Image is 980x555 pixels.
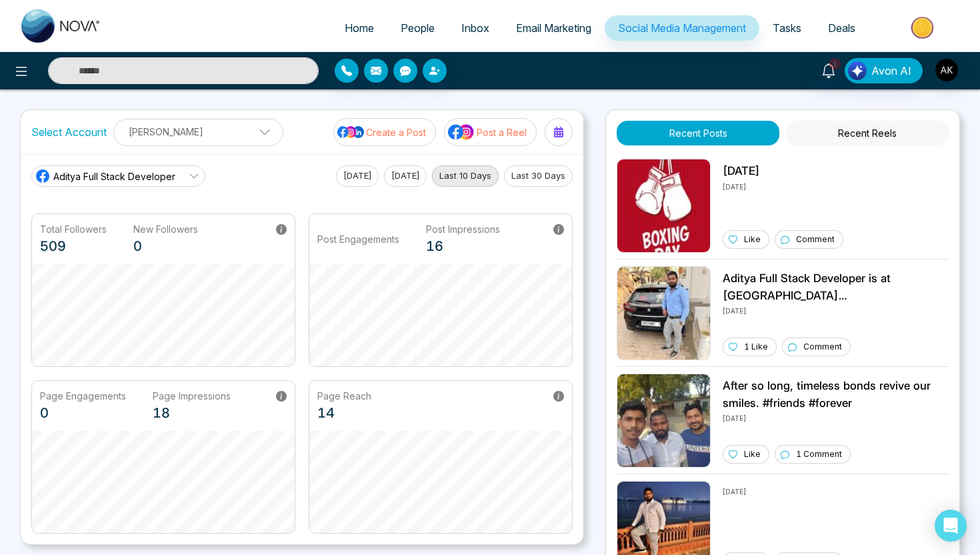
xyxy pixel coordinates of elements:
[773,21,801,35] span: Tasks
[153,389,231,403] p: Page Impressions
[723,412,949,424] p: [DATE]
[744,233,761,245] p: Like
[153,403,231,423] p: 18
[504,165,573,187] button: Last 30 Days
[384,165,427,187] button: [DATE]
[723,180,843,192] p: [DATE]
[426,222,500,236] p: Post Impressions
[723,304,949,316] p: [DATE]
[336,165,379,187] button: [DATE]
[40,222,107,236] p: Total Followers
[333,118,436,146] button: social-media-iconCreate a Post
[21,9,101,43] img: Nova CRM Logo
[796,233,835,245] p: Comment
[387,15,448,41] a: People
[337,125,364,138] img: social-media-icon
[815,15,869,41] a: Deals
[317,389,371,403] p: Page Reach
[723,163,843,180] p: [DATE]
[723,485,843,497] p: [DATE]
[723,378,949,412] p: After so long, timeless bonds revive our smiles. #friends #forever
[617,266,711,360] img: Unable to load img.
[345,21,374,35] span: Home
[40,236,107,256] p: 509
[845,58,923,83] button: Avon AI
[617,159,711,253] img: Unable to load img.
[618,21,746,35] span: Social Media Management
[829,58,841,70] span: 1
[133,236,198,256] p: 0
[803,341,842,353] p: Comment
[871,63,911,79] span: Avon AI
[444,118,537,146] button: social-media-iconPost a Reel
[786,121,949,145] button: Recent Reels
[331,15,387,41] a: Home
[317,232,399,246] p: Post Engagements
[40,389,126,403] p: Page Engagements
[723,270,949,304] p: Aditya Full Stack Developer is at [GEOGRAPHIC_DATA] [GEOGRAPHIC_DATA].
[796,448,842,460] p: 1 Comment
[133,222,198,236] p: New Followers
[503,15,605,41] a: Email Marketing
[744,448,761,460] p: Like
[53,169,175,183] span: Aditya Full Stack Developer
[617,121,779,145] button: Recent Posts
[432,165,499,187] button: Last 10 Days
[935,59,958,81] img: User Avatar
[448,123,475,141] img: social-media-icon
[848,61,867,80] img: Lead Flow
[516,21,591,35] span: Email Marketing
[744,341,768,353] p: 1 Like
[617,374,711,468] img: Unable to load img.
[317,403,371,423] p: 14
[605,15,759,41] a: Social Media Management
[40,403,126,423] p: 0
[426,236,500,256] p: 16
[477,125,527,139] p: Post a Reel
[366,125,426,139] p: Create a Post
[813,58,845,81] a: 1
[401,21,435,35] span: People
[935,510,967,542] div: Open Intercom Messenger
[122,121,275,143] p: [PERSON_NAME]
[31,124,107,140] label: Select Account
[828,21,855,35] span: Deals
[875,13,972,43] img: Market-place.gif
[759,15,815,41] a: Tasks
[448,15,503,41] a: Inbox
[461,21,489,35] span: Inbox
